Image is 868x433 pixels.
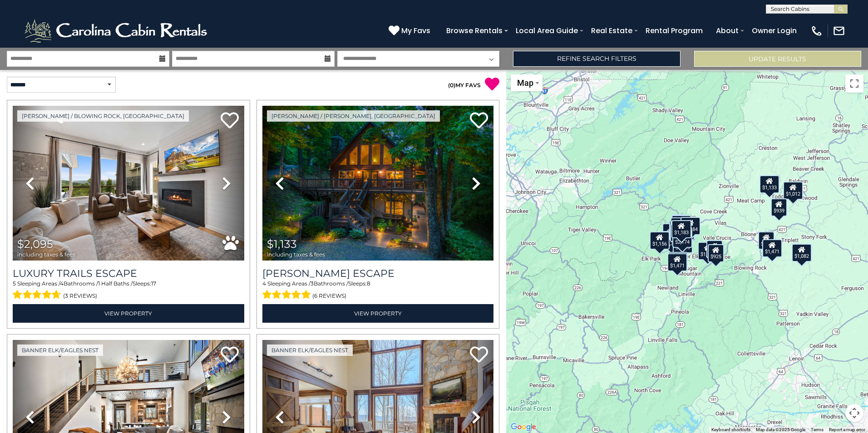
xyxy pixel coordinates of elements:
[711,23,743,39] a: About
[262,280,494,301] div: Sleeping Areas / Bathrooms / Sleeps:
[673,235,693,253] div: $1,113
[311,280,314,287] span: 3
[98,280,133,287] span: 1 Half Baths /
[389,25,433,37] a: My Favs
[13,267,244,280] a: Luxury Trails Escape
[513,51,680,67] a: Refine Search Filters
[829,427,865,432] a: Report a map error
[262,267,494,280] h3: Todd Escape
[587,23,637,39] a: Real Estate
[13,304,244,323] a: View Property
[672,214,688,232] div: $716
[747,23,801,39] a: Owner Login
[791,244,811,262] div: $1,082
[17,251,75,257] span: including taxes & fees
[845,74,863,93] button: Toggle fullscreen view
[23,17,211,44] img: White-1-2.png
[262,280,266,287] span: 4
[367,280,370,287] span: 8
[470,111,488,131] a: Add to favorites
[448,82,455,89] span: ( )
[758,231,774,250] div: $633
[698,242,718,260] div: $1,440
[517,78,533,88] span: Map
[262,267,494,280] a: [PERSON_NAME] Escape
[508,421,538,433] a: Open this area in Google Maps (opens a new window)
[267,344,353,356] a: Banner Elk/Eagles Nest
[262,106,494,261] img: thumbnail_168627805.jpeg
[759,175,779,193] div: $1,133
[13,280,244,301] div: Sleeping Areas / Bathrooms / Sleeps:
[650,231,670,250] div: $1,156
[312,290,346,302] span: (6 reviews)
[711,427,750,433] button: Keyboard shortcuts
[756,427,805,432] span: Map data ©2025 Google
[17,110,189,122] a: [PERSON_NAME] / Blowing Rock, [GEOGRAPHIC_DATA]
[511,23,582,39] a: Local Area Guide
[672,230,692,248] div: $2,174
[450,82,454,89] span: 0
[681,217,700,235] div: $1,484
[448,82,481,89] a: (0)MY FAVS
[60,280,64,287] span: 4
[811,427,824,432] a: Terms (opens in new tab)
[470,345,488,365] a: Add to favorites
[267,251,325,257] span: including taxes & fees
[792,244,812,262] div: $2,095
[13,280,16,287] span: 5
[221,111,239,131] a: Add to favorites
[63,290,97,302] span: (3 reviews)
[771,198,787,216] div: $939
[267,110,440,122] a: [PERSON_NAME] / [PERSON_NAME], [GEOGRAPHIC_DATA]
[671,215,691,233] div: $1,563
[668,252,688,270] div: $1,133
[670,224,690,242] div: $1,501
[511,74,542,91] button: Change map style
[401,25,430,36] span: My Favs
[671,220,691,238] div: $1,183
[221,345,239,365] a: Add to favorites
[508,421,538,433] img: Google
[706,240,723,258] div: $945
[833,25,845,37] img: mail-regular-white.png
[762,239,782,257] div: $1,471
[783,182,803,200] div: $1,012
[845,404,863,422] button: Map camera controls
[17,237,53,251] span: $2,095
[707,244,724,262] div: $925
[13,106,244,261] img: thumbnail_168695581.jpeg
[810,25,823,37] img: phone-regular-white.png
[262,304,494,323] a: View Property
[641,23,707,39] a: Rental Program
[267,237,297,251] span: $1,133
[792,244,812,262] div: $1,797
[667,253,687,271] div: $1,471
[669,220,689,238] div: $1,656
[694,51,861,67] button: Update Results
[151,280,156,287] span: 17
[442,23,507,39] a: Browse Rentals
[17,344,103,356] a: Banner Elk/Eagles Nest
